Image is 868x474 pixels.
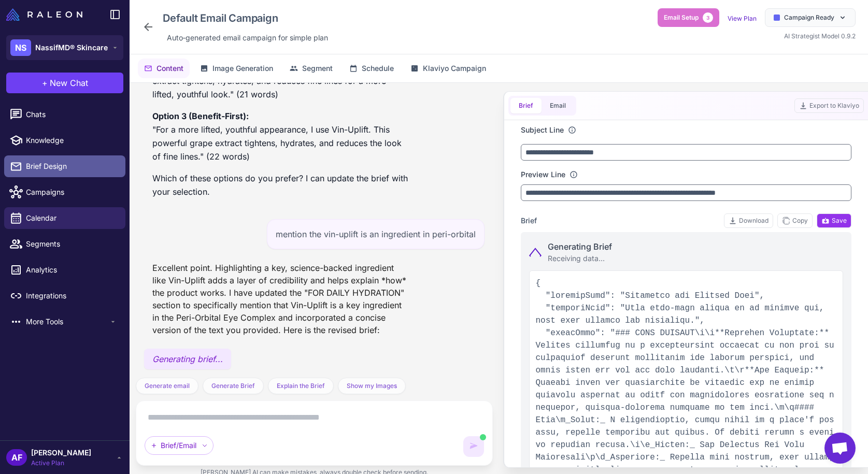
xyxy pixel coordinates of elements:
[548,253,612,264] div: Receiving data...
[136,378,198,394] button: Generate email
[463,436,484,457] button: AI is generating content. You can keep typing but cannot send until it completes.
[35,42,108,53] span: NassifMD® Skincare
[145,436,214,455] div: Brief/Email
[4,181,125,203] a: Campaigns
[156,63,183,74] span: Content
[31,447,91,458] span: [PERSON_NAME]
[817,213,851,228] button: Save
[203,378,264,394] button: Generate Brief
[302,63,333,74] span: Segment
[277,381,325,391] span: Explain the Brief
[784,32,856,40] span: AI Strategist Model 0.9.2
[159,8,332,28] div: Click to edit campaign name
[784,13,834,22] span: Campaign Ready
[194,59,279,78] button: Image Generation
[362,63,394,74] span: Schedule
[163,30,332,46] div: Click to edit description
[6,8,82,21] img: Raleon Logo
[782,216,808,225] span: Copy
[145,381,190,391] span: Generate email
[6,35,123,60] button: NSNassifMD® Skincare
[658,8,719,27] button: Email Setup3
[268,378,334,394] button: Explain the Brief
[548,240,612,253] div: Generating Brief
[152,171,408,198] p: Which of these options do you prefer? I can update the brief with your selection.
[821,216,847,225] span: Save
[4,259,125,281] a: Analytics
[26,135,117,146] span: Knowledge
[138,59,190,78] button: Content
[724,213,773,228] button: Download
[347,381,397,391] span: Show my Images
[542,98,574,113] button: Email
[283,59,339,78] button: Segment
[480,434,486,440] span: AI is generating content. You can still type but cannot send yet.
[26,161,117,172] span: Brief Design
[6,8,87,21] a: Raleon Logo
[343,59,400,78] button: Schedule
[338,378,406,394] button: Show my Images
[777,213,813,228] button: Copy
[212,63,273,74] span: Image Generation
[4,130,125,151] a: Knowledge
[4,285,125,307] a: Integrations
[211,381,255,391] span: Generate Brief
[26,212,117,224] span: Calendar
[794,98,864,113] button: Export to Klaviyo
[423,63,486,74] span: Klaviyo Campaign
[703,12,713,23] span: 3
[4,155,125,177] a: Brief Design
[824,433,856,464] div: Open chat
[50,77,88,89] span: New Chat
[26,264,117,276] span: Analytics
[664,13,699,22] span: Email Setup
[26,109,117,120] span: Chats
[521,215,537,226] span: Brief
[26,316,109,327] span: More Tools
[6,73,123,93] button: +New Chat
[26,238,117,250] span: Segments
[521,124,564,136] label: Subject Line
[728,15,757,22] a: View Plan
[167,32,328,44] span: Auto‑generated email campaign for simple plan
[510,98,542,113] button: Brief
[404,59,492,78] button: Klaviyo Campaign
[4,207,125,229] a: Calendar
[152,111,249,121] strong: Option 3 (Benefit-First):
[521,169,565,180] label: Preview Line
[4,104,125,125] a: Chats
[144,349,231,369] div: Generating brief...
[144,257,416,340] div: Excellent point. Highlighting a key, science-backed ingredient like Vin-Uplift adds a layer of cr...
[26,290,117,301] span: Integrations
[4,233,125,255] a: Segments
[10,39,31,56] div: NS
[152,109,408,163] p: "For a more lifted, youthful appearance, I use Vin-Uplift. This powerful grape extract tightens, ...
[6,449,27,466] div: AF
[31,458,91,468] span: Active Plan
[267,219,485,249] div: mention the vin-uplift is an ingredient in peri-orbital
[26,186,117,198] span: Campaigns
[42,77,48,89] span: +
